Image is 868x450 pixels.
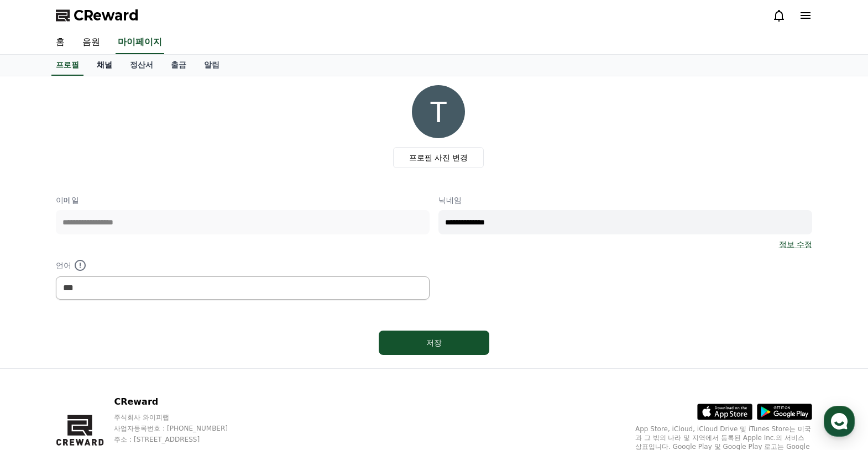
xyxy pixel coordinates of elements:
[114,395,249,409] p: CReward
[114,435,249,444] p: 주소 : [STREET_ADDRESS]
[393,147,484,168] label: 프로필 사진 변경
[51,55,83,76] a: 프로필
[114,413,249,422] p: 주식회사 와이피랩
[438,195,812,206] p: 닉네임
[74,31,109,54] a: 음원
[143,350,212,378] a: 설정
[114,424,249,433] p: 사업자등록번호 : [PHONE_NUMBER]
[779,239,812,250] a: 정보 수정
[47,31,74,54] a: 홈
[101,368,114,376] span: 대화
[162,55,195,76] a: 출금
[56,195,430,206] p: 이메일
[56,7,139,24] a: CReward
[73,350,143,378] a: 대화
[195,55,228,76] a: 알림
[412,85,465,138] img: profile_image
[88,55,121,76] a: 채널
[3,350,73,378] a: 홈
[171,367,184,376] span: 설정
[401,337,467,348] div: 저장
[35,367,41,376] span: 홈
[379,331,489,355] button: 저장
[56,259,430,272] p: 언어
[116,31,164,54] a: 마이페이지
[121,55,162,76] a: 정산서
[74,7,139,24] span: CReward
